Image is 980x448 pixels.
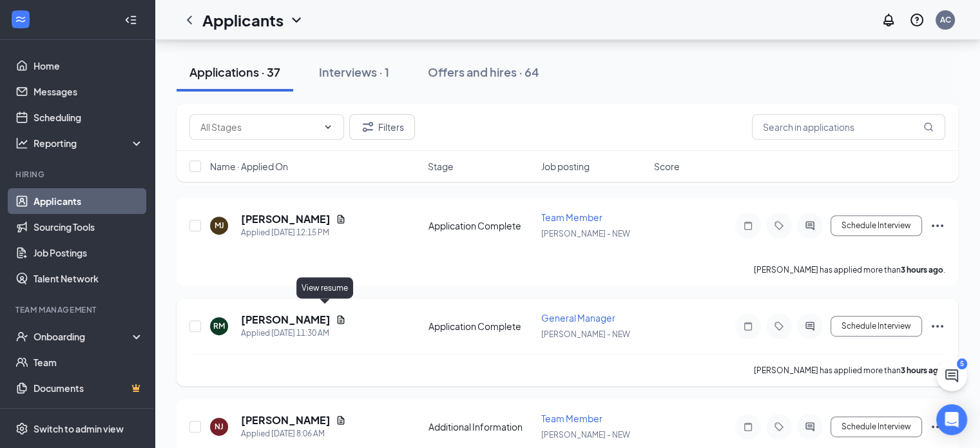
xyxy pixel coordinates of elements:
[323,122,333,132] svg: ChevronDown
[15,422,28,435] svg: Settings
[541,211,602,223] span: Team Member
[15,330,28,343] svg: UserCheck
[957,358,967,369] div: 5
[909,12,925,28] svg: QuestionInfo
[754,365,945,376] p: [PERSON_NAME] has applied more than .
[740,422,756,432] svg: Note
[740,220,756,231] svg: Note
[940,14,951,25] div: AC
[541,229,630,239] span: [PERSON_NAME] - NEW
[34,214,144,240] a: Sourcing Tools
[754,264,945,275] p: [PERSON_NAME] has applied more than .
[241,226,346,239] div: Applied [DATE] 12:15 PM
[34,349,144,375] a: Team
[202,9,283,31] h1: Applicants
[654,160,680,173] span: Score
[215,421,224,432] div: NJ
[428,320,533,333] div: Application Complete
[930,419,945,434] svg: Ellipses
[831,416,922,437] button: Schedule Interview
[930,218,945,233] svg: Ellipses
[881,12,896,28] svg: Notifications
[241,327,346,340] div: Applied [DATE] 11:30 AM
[200,120,318,134] input: All Stages
[428,160,454,173] span: Stage
[124,14,137,26] svg: Collapse
[901,365,943,375] b: 3 hours ago
[289,12,304,28] svg: ChevronDown
[189,64,280,80] div: Applications · 37
[901,265,943,275] b: 3 hours ago
[802,321,818,331] svg: ActiveChat
[541,160,590,173] span: Job posting
[802,220,818,231] svg: ActiveChat
[831,215,922,236] button: Schedule Interview
[241,212,331,226] h5: [PERSON_NAME]
[241,313,331,327] h5: [PERSON_NAME]
[541,413,602,424] span: Team Member
[34,330,133,343] div: Onboarding
[740,321,756,331] svg: Note
[336,415,346,425] svg: Document
[15,304,141,315] div: Team Management
[944,368,959,384] svg: ChatActive
[771,220,787,231] svg: Tag
[34,266,144,291] a: Talent Network
[428,64,539,80] div: Offers and hires · 64
[34,104,144,130] a: Scheduling
[34,79,144,104] a: Messages
[34,375,144,401] a: DocumentsCrown
[541,312,615,324] span: General Manager
[360,119,376,135] svg: Filter
[936,360,967,391] button: ChatActive
[831,316,922,336] button: Schedule Interview
[336,214,346,224] svg: Document
[241,413,331,427] h5: [PERSON_NAME]
[336,315,346,325] svg: Document
[15,137,28,150] svg: Analysis
[210,160,288,173] span: Name · Applied On
[802,422,818,432] svg: ActiveChat
[752,114,945,140] input: Search in applications
[541,430,630,440] span: [PERSON_NAME] - NEW
[34,240,144,266] a: Job Postings
[15,169,141,180] div: Hiring
[319,64,389,80] div: Interviews · 1
[34,53,144,79] a: Home
[241,427,346,440] div: Applied [DATE] 8:06 AM
[215,220,224,231] div: MJ
[936,404,967,435] div: Open Intercom Messenger
[34,137,144,150] div: Reporting
[34,188,144,214] a: Applicants
[541,329,630,339] span: [PERSON_NAME] - NEW
[14,13,27,26] svg: WorkstreamLogo
[213,320,225,331] div: RM
[771,422,787,432] svg: Tag
[428,219,533,232] div: Application Complete
[930,318,945,334] svg: Ellipses
[349,114,415,140] button: Filter Filters
[34,401,144,427] a: SurveysCrown
[428,420,533,433] div: Additional Information
[296,277,353,298] div: View resume
[34,422,124,435] div: Switch to admin view
[771,321,787,331] svg: Tag
[923,122,934,132] svg: MagnifyingGlass
[182,12,197,28] svg: ChevronLeft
